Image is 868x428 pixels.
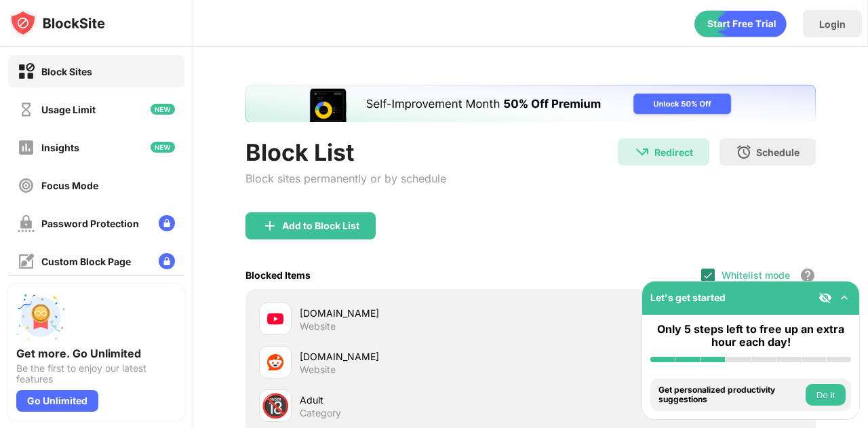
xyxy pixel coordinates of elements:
div: Custom Block Page [41,256,131,267]
div: Password Protection [41,218,139,229]
div: Go Unlimited [16,390,98,412]
div: Whitelist mode [722,269,790,281]
img: eye-not-visible.svg [818,291,832,305]
div: Block List [245,138,446,166]
img: favicons [267,354,283,370]
div: Schedule [756,147,800,158]
img: customize-block-page-off.svg [18,253,35,270]
div: Adult [300,393,531,407]
div: Insights [41,142,79,153]
img: omni-setup-toggle.svg [837,291,851,305]
div: 🔞 [261,392,290,420]
button: Do it [806,384,846,406]
img: lock-menu.svg [159,253,175,269]
div: Let's get started [650,292,726,303]
div: Block Sites [41,66,92,77]
div: [DOMAIN_NAME] [300,349,531,364]
img: logo-blocksite.svg [9,9,105,37]
img: block-on.svg [18,63,35,80]
div: [DOMAIN_NAME] [300,306,531,320]
div: Only 5 steps left to free up an extra hour each day! [650,323,851,349]
div: Get personalized productivity suggestions [658,385,802,405]
div: Website [300,320,336,332]
img: password-protection-off.svg [18,215,35,232]
img: favicons [267,311,283,327]
div: Redirect [654,147,693,158]
iframe: Banner [245,85,816,122]
img: focus-off.svg [18,177,35,194]
img: new-icon.svg [151,104,175,115]
div: Get more. Go Unlimited [16,347,176,360]
img: check.svg [703,270,713,281]
img: insights-off.svg [18,139,35,156]
div: Category [300,407,341,419]
div: Login [819,18,846,30]
div: Website [300,364,336,376]
div: Blocked Items [245,269,311,281]
div: Focus Mode [41,180,98,191]
img: time-usage-off.svg [18,101,35,118]
img: new-icon.svg [151,142,175,153]
img: lock-menu.svg [159,215,175,231]
div: Be the first to enjoy our latest features [16,363,176,385]
img: push-unlimited.svg [16,292,65,341]
div: Add to Block List [282,220,359,231]
div: Usage Limit [41,104,96,115]
div: animation [694,10,787,37]
div: Block sites permanently or by schedule [245,172,446,185]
